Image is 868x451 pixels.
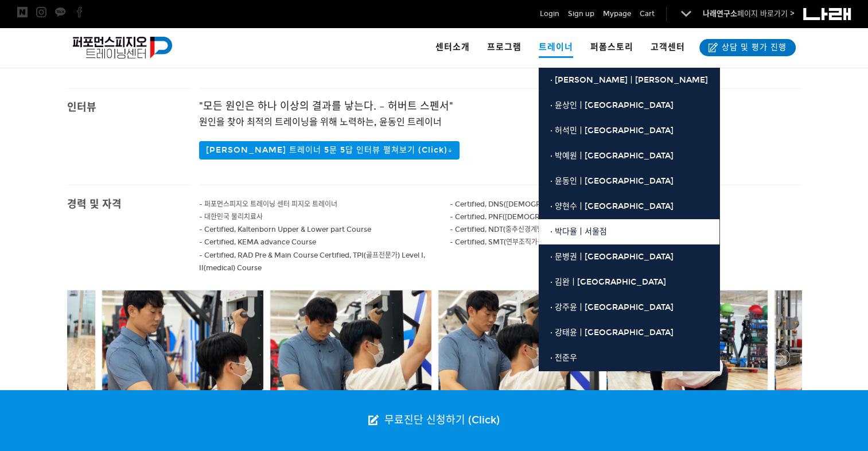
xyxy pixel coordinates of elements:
span: · 양현수ㅣ[GEOGRAPHIC_DATA] [550,201,674,211]
a: · 윤상인ㅣ[GEOGRAPHIC_DATA] [539,93,719,118]
a: 퍼폼스토리 [582,28,642,68]
a: · 허석민ㅣ[GEOGRAPHIC_DATA] [539,118,719,143]
span: 트레이너 [539,38,573,58]
span: 센터소개 [435,42,470,52]
button: [PERSON_NAME] 트레이너 5문 5답 인터뷰 펼쳐보기 (Click)↓ [199,141,460,160]
strong: 나래연구소 [703,9,737,18]
a: 무료진단 신청하기 (Click) [357,390,511,451]
a: · 박예원ㅣ[GEOGRAPHIC_DATA] [539,143,719,169]
span: · 윤동인ㅣ[GEOGRAPHIC_DATA] [550,176,674,186]
span: · 박예원ㅣ[GEOGRAPHIC_DATA] [550,151,674,161]
span: · [PERSON_NAME]ㅣ[PERSON_NAME] [550,75,708,85]
a: · 전준우 [539,345,719,371]
span: - Certified, DNS([DEMOGRAPHIC_DATA]근안정화) A,B Course [450,200,656,208]
span: - Certified, KEMA advance Course [199,238,316,246]
span: 원인을 찾아 최적의 트레이닝을 위해 노력하는, 윤동인 트레이너 [199,116,442,127]
span: · 강태윤ㅣ[GEOGRAPHIC_DATA] [550,328,674,337]
a: Login [540,8,559,20]
span: 고객센터 [651,42,685,52]
a: 프로그램 [478,28,530,68]
span: 인터뷰 [67,101,96,114]
a: · 양현수ㅣ[GEOGRAPHIC_DATA] [539,194,719,219]
span: - Certified, PNF([DEMOGRAPHIC_DATA]근촉진법) part A, B Course [450,213,673,221]
a: · 강태윤ㅣ[GEOGRAPHIC_DATA] [539,320,719,345]
span: · 강주윤ㅣ[GEOGRAPHIC_DATA] [550,302,674,312]
span: 경력 및 자격 [67,198,122,211]
span: - 대한민국 물리치료사 [199,213,263,221]
span: · 김완ㅣ[GEOGRAPHIC_DATA] [550,277,666,287]
a: 나래연구소페이지 바로가기 > [703,9,795,18]
a: · 김완ㅣ[GEOGRAPHIC_DATA] [539,270,719,295]
span: · 전준우 [550,353,577,363]
a: · 윤동인ㅣ[GEOGRAPHIC_DATA] [539,169,719,194]
a: · 강주윤ㅣ[GEOGRAPHIC_DATA] [539,295,719,320]
a: 센터소개 [427,28,478,68]
a: · 문병권ㅣ[GEOGRAPHIC_DATA] [539,244,719,270]
span: - Certified, SMT(연부조직가동술) [450,238,552,246]
span: · 윤상인ㅣ[GEOGRAPHIC_DATA] [550,100,674,110]
span: · 허석민ㅣ[GEOGRAPHIC_DATA] [550,126,674,135]
a: Cart [640,8,655,20]
span: "모든 원인은 하나 이상의 결과를 낳는다. – 허버트 스펜서" [199,100,453,112]
a: · 박다율ㅣ서울점 [539,219,719,244]
span: - Certified, Kaltenborn Upper & Lower part Course [199,226,371,234]
span: 상담 및 평가 진행 [718,42,787,53]
span: 프로그램 [487,42,521,52]
a: · [PERSON_NAME]ㅣ[PERSON_NAME] [539,68,719,93]
span: · 박다율ㅣ서울점 [550,227,607,236]
span: - 퍼포먼스피지오 트레이닝 센터 피지오 트레이너 [199,200,337,208]
a: Sign up [568,8,594,20]
a: 트레이너 [530,28,582,68]
span: 퍼폼스토리 [590,42,633,52]
span: - Certified, NDT(중추신경계발달치료) [450,226,565,234]
span: - Certified, RAD Pre & Main Course Certified, TPI(골프전문가) Level I, II(medical) Course [199,251,425,272]
a: 상담 및 평가 진행 [699,39,796,56]
a: 고객센터 [642,28,694,68]
a: Mypage [603,8,631,20]
span: · 문병권ㅣ[GEOGRAPHIC_DATA] [550,252,674,262]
